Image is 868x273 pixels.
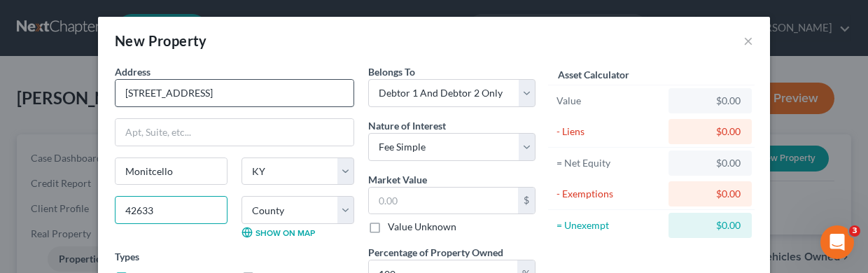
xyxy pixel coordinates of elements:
div: $0.00 [680,94,741,108]
label: Nature of Interest [368,118,446,133]
div: $ [518,188,535,214]
div: = Net Equity [556,156,662,170]
label: Percentage of Property Owned [368,245,503,260]
input: Enter zip... [115,196,227,224]
label: Asset Calculator [558,67,629,82]
div: $0.00 [680,156,741,170]
div: $0.00 [680,187,741,201]
span: Address [115,66,150,78]
input: Enter city... [115,158,227,185]
div: = Unexempt [556,218,662,232]
div: $0.00 [680,218,741,232]
div: - Liens [556,125,662,139]
div: Value [556,94,662,108]
input: Apt, Suite, etc... [115,119,353,146]
div: - Exemptions [556,187,662,201]
label: Types [115,249,139,264]
span: 3 [849,225,860,237]
div: New Property [115,31,207,50]
label: Market Value [368,172,427,187]
iframe: Intercom live chat [820,225,854,259]
a: Show on Map [241,227,315,238]
label: Value Unknown [388,220,456,234]
button: × [743,32,753,49]
span: Belongs To [368,66,415,78]
input: 0.00 [369,188,518,214]
input: Enter address... [115,80,353,106]
div: $0.00 [680,125,741,139]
